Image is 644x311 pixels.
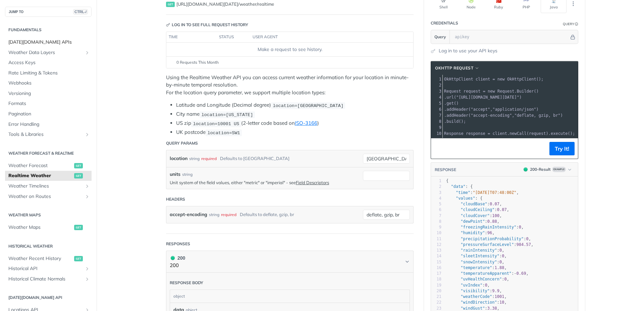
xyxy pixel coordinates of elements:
[444,77,543,82] span: ();
[74,225,83,230] span: get
[170,254,185,262] div: 200
[431,271,441,276] div: 17
[446,113,468,118] span: addHeader
[431,253,441,259] div: 14
[431,124,442,131] div: 9
[182,171,193,177] div: string
[446,190,519,195] span: : ,
[170,254,410,269] button: 200 200200
[273,103,343,108] span: location=[GEOGRAPHIC_DATA]
[552,167,566,172] span: Example
[8,265,83,272] span: Historical API
[170,290,408,303] div: object
[166,32,217,43] th: time
[5,274,92,284] a: Historical Climate NormalsShow subpages for Historical Climate Normals
[189,154,200,163] div: string
[446,289,502,293] span: : ,
[461,300,497,305] span: "windDirection"
[446,254,507,258] span: : ,
[446,294,507,299] span: : ,
[74,256,83,261] span: get
[492,289,499,293] span: 9.9
[8,90,90,97] span: Versioning
[171,256,175,260] span: 200
[431,106,442,112] div: 6
[499,248,502,253] span: 0
[166,241,190,247] div: Responses
[507,77,536,82] span: OkHttpClient
[446,213,502,218] span: : ,
[431,190,441,196] div: 3
[176,59,219,65] span: 0 Requests This Month
[8,39,90,46] span: [DATE][DOMAIN_NAME] APIs
[461,265,492,270] span: "temperature"
[431,76,442,82] div: 1
[8,80,90,87] span: Webhooks
[456,196,475,201] span: "values"
[209,210,219,219] div: string
[444,131,464,136] span: Response
[431,201,441,207] div: 5
[170,210,207,219] label: accept-encoding
[166,140,198,146] div: Query Params
[461,289,490,293] span: "visibility"
[444,101,459,106] span: . ()
[5,264,92,274] a: Historical APIShow subpages for Historical API
[497,89,515,94] span: Request
[166,22,248,28] div: Log in to see full request history
[446,95,454,100] span: url
[431,207,441,213] div: 6
[499,300,504,305] span: 10
[73,9,88,14] span: CTRL-/
[5,171,92,181] a: Realtime Weatherget
[446,207,509,212] span: : ,
[515,113,560,118] span: "deflate, gzip, br"
[431,276,441,282] div: 18
[461,271,512,276] span: "temperatureApparent"
[524,167,528,171] span: 200
[446,101,454,106] span: get
[5,129,92,140] a: Tools & LibrariesShow subpages for Tools & Libraries
[8,172,72,179] span: Realtime Weather
[240,210,294,219] div: Defaults to deflate, gzip, br
[431,213,441,219] div: 7
[5,119,92,129] a: Error Handling
[497,77,505,82] span: new
[431,131,442,137] div: 10
[446,196,482,201] span: : {
[444,119,466,124] span: . ();
[499,260,502,264] span: 0
[85,50,90,55] button: Show subpages for Weather Data Layers
[514,271,516,276] span: -
[509,131,527,136] span: newCall
[170,154,187,163] label: location
[431,94,442,100] div: 4
[446,265,507,270] span: : ,
[217,32,250,43] th: status
[431,282,441,288] div: 19
[461,294,492,299] span: "weatherCode"
[483,89,485,94] span: =
[8,59,90,66] span: Access Keys
[250,32,400,43] th: user agent
[434,34,446,40] span: Query
[461,277,502,281] span: "uvHealthConcern"
[8,131,83,138] span: Tools & Libraries
[176,119,414,127] li: US zip (2-letter code based on )
[471,113,512,118] span: "accept-encoding"
[563,21,574,27] div: Query
[497,207,507,212] span: 0.07
[176,128,414,136] li: UK postcode
[5,161,92,171] a: Weather Forecastget
[5,99,92,109] a: Formats
[295,120,317,126] a: ISO-3166
[85,132,90,137] button: Show subpages for Tools & Libraries
[405,259,410,264] svg: Chevron
[8,111,90,117] span: Pagination
[431,100,442,106] div: 5
[431,112,442,118] div: 7
[446,283,490,288] span: : ,
[530,166,551,172] div: 200 - Result
[431,224,441,230] div: 9
[446,202,502,206] span: : ,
